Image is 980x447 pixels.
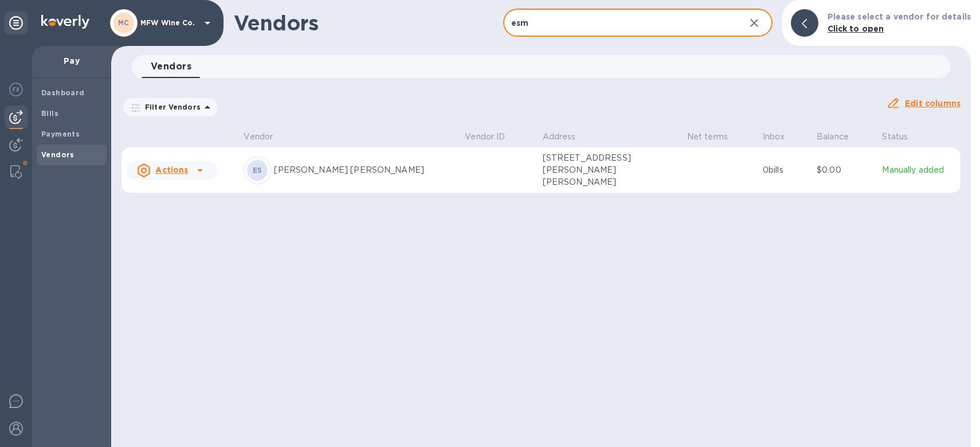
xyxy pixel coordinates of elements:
[244,131,288,143] span: Vendor
[5,11,28,34] div: Unpin categories
[817,131,849,143] p: Balance
[253,166,262,174] b: ES
[543,131,576,143] p: Address
[234,11,503,35] h1: Vendors
[244,131,273,143] p: Vendor
[41,150,75,159] b: Vendors
[763,131,785,143] p: Inbox
[828,12,971,21] b: Please select a vendor for details
[687,131,728,143] p: Net terms
[41,130,80,138] b: Payments
[41,88,85,97] b: Dashboard
[543,131,591,143] span: Address
[41,15,89,29] img: Logo
[763,164,807,176] p: 0 bills
[41,55,102,67] p: Pay
[41,109,58,118] b: Bills
[274,164,456,176] p: [PERSON_NAME] [PERSON_NAME]
[155,165,188,174] u: Actions
[687,131,743,143] span: Net terms
[763,131,800,143] span: Inbox
[118,18,130,27] b: MC
[828,24,884,33] b: Click to open
[9,83,23,96] img: Foreign exchange
[140,102,201,112] p: Filter Vendors
[465,131,520,143] span: Vendor ID
[465,131,505,143] p: Vendor ID
[882,164,956,176] p: Manually added
[140,19,198,27] p: MFW Wine Co.
[817,164,873,176] p: $0.00
[905,99,961,108] u: Edit columns
[151,59,191,75] span: Vendors
[882,131,908,143] p: Status
[543,152,657,188] p: [STREET_ADDRESS][PERSON_NAME][PERSON_NAME]
[817,131,864,143] span: Balance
